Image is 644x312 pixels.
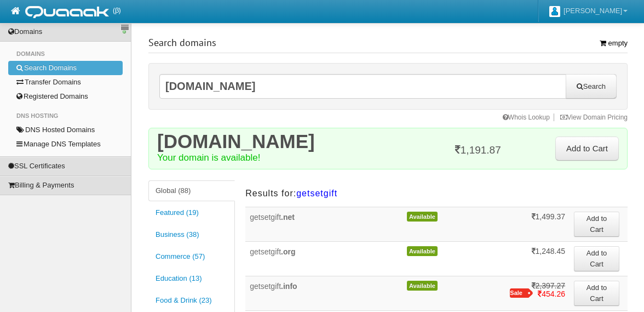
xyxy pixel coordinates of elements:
[281,282,297,291] span: .info
[113,1,121,20] span: (β)
[8,137,123,151] a: Manage DNS Templates
[556,114,628,121] a: View Domain Pricing
[608,39,628,47] span: empty
[296,189,337,198] span: getsetgift
[148,290,235,311] a: Food & Drink (23)
[8,109,123,123] li: DNS Hosting
[8,61,123,75] a: Search Domains
[574,281,619,306] button: Add to Cart
[159,74,617,99] input: Search for a domain name
[148,202,235,223] a: Featured (19)
[148,246,235,267] a: Commerce (57)
[532,211,566,222] span: 1,499.37
[148,224,235,245] a: Business (38)
[148,35,628,53] h3: Search domains
[555,137,619,161] button: Add to Cart
[574,246,619,271] button: Add to Cart
[8,47,123,61] li: Domains
[148,180,235,201] a: Global (88)
[8,75,123,89] a: Transfer Domains
[245,207,403,242] td: getsetgift
[148,268,235,289] a: Education (13)
[245,242,403,276] td: getsetgift
[499,114,554,121] a: Whois Lookup
[281,247,295,256] span: .org
[407,281,438,291] span: Available
[245,276,403,311] td: getsetgift
[566,74,617,99] button: Search
[407,212,438,222] span: Available
[8,89,123,104] a: Registered Domains
[495,288,565,299] span: 454.26
[157,137,383,146] div: [DOMAIN_NAME]
[600,39,628,47] a: empty
[245,189,628,198] div: Results for:
[510,288,533,298] span: Sale
[157,153,383,163] div: Your domain is available!
[532,280,566,291] span: 2,397.27
[120,25,129,32] a: Sidebar switch
[281,213,295,222] span: .net
[393,145,501,155] span: 1,191.87
[8,123,123,137] a: DNS Hosted Domains
[574,212,619,237] button: Add to Cart
[407,246,438,256] span: Available
[532,246,566,257] span: 1,248.45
